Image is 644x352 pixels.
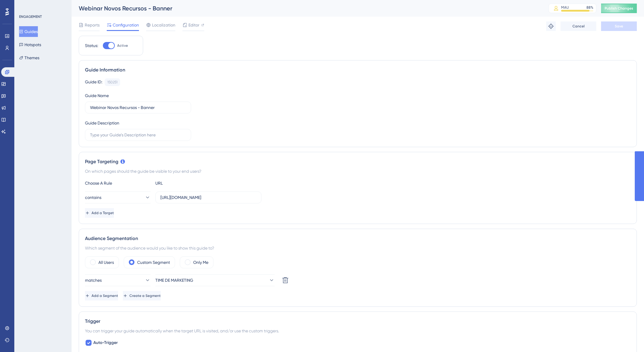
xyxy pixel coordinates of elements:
div: Audience Segmentation [85,235,631,242]
div: Guide Name [85,92,109,99]
button: matches [85,274,151,286]
div: ENGAGEMENT [19,14,42,19]
button: Add a Segment [85,291,118,300]
input: Type your Guide’s Description here [90,132,186,138]
button: Hotspots [19,39,41,50]
div: Guide Information [85,66,631,74]
div: Webinar Novos Recursos - Banner [79,4,534,13]
iframe: UserGuiding AI Assistant Launcher [619,328,637,346]
span: Reports [85,21,100,29]
div: You can trigger your guide automatically when the target URL is visited, and/or use the custom tr... [85,327,631,334]
button: TIME DE MARKETING [155,274,275,286]
button: Themes [19,52,39,63]
span: contains [85,194,101,201]
span: Active [117,43,128,48]
button: Add a Target [85,208,114,218]
span: Add a Segment [92,293,118,298]
label: All Users [98,259,114,266]
span: Auto-Trigger [93,339,118,346]
div: Status: [85,42,98,49]
div: Which segment of the audience would you like to show this guide to? [85,244,631,252]
div: Trigger [85,318,631,325]
span: Configuration [113,21,139,29]
div: Choose A Rule [85,180,151,187]
button: Publish Changes [601,4,637,13]
span: Create a Segment [129,293,161,298]
div: On which pages should the guide be visible to your end users? [85,168,631,175]
div: 150251 [107,80,117,85]
span: Cancel [572,24,585,29]
button: Create a Segment [123,291,161,300]
span: Localization [152,21,175,29]
span: matches [85,277,102,284]
button: Save [601,21,637,31]
div: 88 % [586,5,593,10]
input: Type your Guide’s Name here [90,104,186,111]
button: Cancel [561,21,596,31]
span: Save [615,24,623,29]
div: Page Targeting [85,158,631,165]
button: Guides [19,26,38,37]
span: TIME DE MARKETING [155,277,193,284]
div: URL [155,180,221,187]
label: Only Me [193,259,208,266]
span: Add a Target [92,211,114,215]
div: Guide Description [85,119,119,127]
div: MAU [561,5,569,10]
button: contains [85,191,151,203]
input: yourwebsite.com/path [160,194,256,201]
label: Custom Segment [137,259,170,266]
div: Guide ID: [85,78,102,86]
span: Editor [188,21,199,29]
